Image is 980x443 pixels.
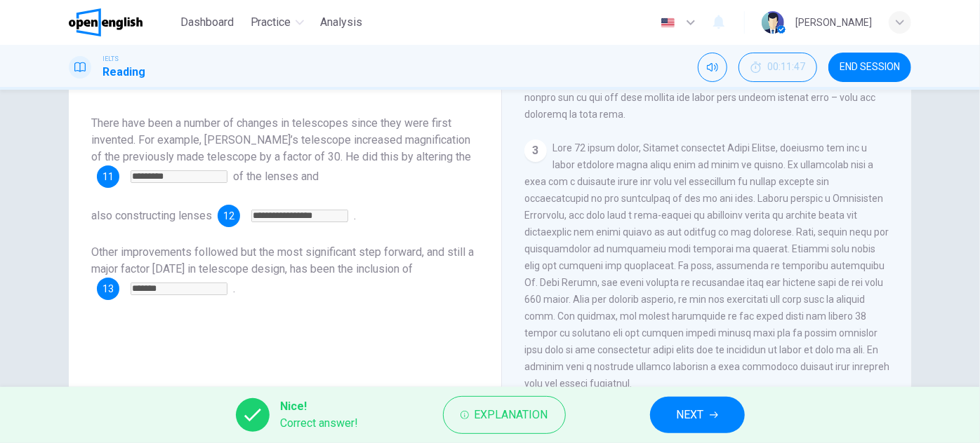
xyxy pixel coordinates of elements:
[677,405,704,425] span: NEXT
[739,53,817,82] button: 00:11:47
[251,14,291,31] span: Practice
[767,62,805,73] span: 00:11:47
[91,209,212,222] span: also constructing lenses
[102,54,119,64] span: IELTS
[233,170,319,183] span: of the lenses and
[131,170,227,183] input: positions; positioning
[315,10,369,35] button: Analysis
[443,396,566,434] button: Explanation
[321,14,363,31] span: Analysis
[223,211,234,221] span: 12
[91,116,471,163] span: There have been a number of changes in telescopes since they were first invented. For example, [P...
[524,142,889,389] span: Lore 72 ipsum dolor, Sitamet consectet Adipi Elitse, doeiusmo tem inc u labor etdolore magna aliq...
[659,18,677,28] img: en
[762,11,784,34] img: Profile picture
[102,284,114,294] span: 13
[650,397,745,433] button: NEXT
[840,62,900,73] span: END SESSION
[180,14,234,31] span: Dashboard
[281,398,359,415] span: Nice!
[795,14,872,31] div: [PERSON_NAME]
[233,282,235,295] span: .
[251,210,348,222] input: of better quality
[698,53,727,82] div: Mute
[524,139,547,162] div: 3
[91,245,474,275] span: Other improvements followed but the most significant step forward, and still a major factor [DATE...
[69,8,175,36] a: OpenEnglish logo
[102,172,114,182] span: 11
[739,53,817,82] div: Hide
[828,53,911,82] button: END SESSION
[175,10,239,35] button: Dashboard
[281,415,359,432] span: Correct answer!
[131,282,227,295] input: mirrors
[475,405,548,425] span: Explanation
[102,64,145,81] h1: Reading
[69,8,143,36] img: OpenEnglish logo
[245,10,310,35] button: Practice
[354,209,356,222] span: .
